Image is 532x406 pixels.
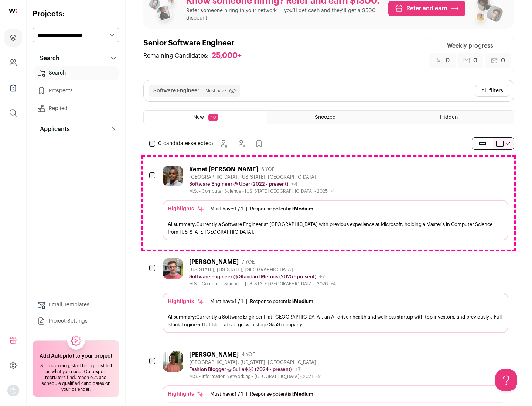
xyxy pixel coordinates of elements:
[235,392,243,396] span: 1 / 1
[267,111,391,124] a: Snoozed
[250,206,313,212] div: Response potential:
[33,101,119,116] a: Replied
[168,298,204,305] div: Highlights
[208,114,218,121] span: 10
[33,122,119,137] button: Applicants
[168,220,503,236] div: Currently a Software Engineer at [GEOGRAPHIC_DATA] with previous experience at Microsoft, holding...
[37,363,115,392] div: Stop scrolling, start hiring. Just tell us what you need. Our expert recruiters find, reach out, ...
[7,385,19,396] img: nopic.png
[315,115,336,120] span: Snoozed
[242,259,255,265] span: 7 YOE
[189,351,239,358] div: [PERSON_NAME]
[33,297,119,312] a: Email Templates
[210,299,313,304] ul: |
[495,369,517,391] iframe: Help Scout Beacon - Open
[9,9,17,13] img: wellfound-shorthand-0d5821cbd27db2630d0214b213865d53afaa358527fdda9d0ea32b1df1b89c2c.svg
[189,181,288,187] p: Software Engineer @ Uber (2022 - present)
[388,1,465,16] a: Refer and earn
[186,7,382,22] p: Refer someone hiring in your network — you’ll get cash and they’ll get a $500 discount.
[294,392,313,396] span: Medium
[446,56,450,65] span: 0
[40,352,112,360] h2: Add Autopilot to your project
[210,206,243,212] div: Must have:
[189,188,335,194] div: M.S. - Computer Science - [US_STATE][GEOGRAPHIC_DATA] - 2025
[35,125,70,134] p: Applicants
[33,51,119,66] button: Search
[4,29,22,47] a: Projects
[193,115,204,120] span: New
[242,352,255,358] span: 4 YOE
[189,267,336,273] div: [US_STATE], [US_STATE], [GEOGRAPHIC_DATA]
[252,136,266,151] button: Add to Prospects
[168,313,503,328] div: Currently a Software Engineer II at [GEOGRAPHIC_DATA], an AI-driven health and wellness startup w...
[501,56,505,65] span: 0
[163,258,183,279] img: 0fb184815f518ed3bcaf4f46c87e3bafcb34ea1ec747045ab451f3ffb05d485a
[163,258,508,333] a: [PERSON_NAME] 7 YOE [US_STATE], [US_STATE], [GEOGRAPHIC_DATA] Software Engineer @ Standard Metric...
[473,56,477,65] span: 0
[163,351,183,372] img: 322c244f3187aa81024ea13e08450523775794405435f85740c15dbe0cd0baab.jpg
[168,222,196,227] span: AI summary:
[35,54,59,63] p: Search
[168,314,196,319] span: AI summary:
[216,136,231,151] button: Snooze
[210,206,313,212] ul: |
[250,299,313,304] div: Response potential:
[291,182,297,187] span: +4
[7,385,19,396] button: Open dropdown
[189,174,335,180] div: [GEOGRAPHIC_DATA], [US_STATE], [GEOGRAPHIC_DATA]
[168,205,204,213] div: Highlights
[189,359,321,365] div: [GEOGRAPHIC_DATA], [US_STATE], [GEOGRAPHIC_DATA]
[143,38,249,48] h1: Senior Software Engineer
[4,54,22,72] a: Company and ATS Settings
[235,299,243,304] span: 1 / 1
[189,374,321,379] div: M.S. - Information Networking - [GEOGRAPHIC_DATA] - 2021
[189,367,292,372] p: Fashion Blogger @ Suila水啦 (2024 - present)
[250,391,313,397] div: Response potential:
[210,391,313,397] ul: |
[475,85,509,97] button: All filters
[212,51,242,61] div: 25,000+
[33,314,119,328] a: Project Settings
[189,166,258,173] div: Kemet [PERSON_NAME]
[331,282,336,286] span: +4
[205,88,226,94] span: Must have
[331,189,335,193] span: +1
[391,111,514,124] a: Hidden
[33,9,119,19] h2: Projects:
[447,41,493,50] div: Weekly progress
[168,390,204,398] div: Highlights
[158,141,191,146] span: 0 candidates
[440,115,458,120] span: Hidden
[210,299,243,304] div: Must have:
[153,87,199,94] button: Software Engineer
[261,166,274,172] span: 6 YOE
[189,281,336,287] div: M.S. - Computer Science - [US_STATE][GEOGRAPHIC_DATA] - 2026
[163,166,183,186] img: 1d26598260d5d9f7a69202d59cf331847448e6cffe37083edaed4f8fc8795bfe
[210,391,243,397] div: Must have:
[33,340,119,397] a: Add Autopilot to your project Stop scrolling, start hiring. Just tell us what you need. Our exper...
[189,258,239,266] div: [PERSON_NAME]
[235,206,243,211] span: 1 / 1
[234,136,249,151] button: Hide
[294,206,313,211] span: Medium
[33,66,119,80] a: Search
[4,79,22,97] a: Company Lists
[319,274,325,279] span: +7
[294,299,313,304] span: Medium
[295,367,301,372] span: +7
[158,140,213,147] span: selected:
[163,166,508,240] a: Kemet [PERSON_NAME] 6 YOE [GEOGRAPHIC_DATA], [US_STATE], [GEOGRAPHIC_DATA] Software Engineer @ Ub...
[316,374,321,379] span: +2
[143,51,209,60] span: Remaining Candidates:
[33,83,119,98] a: Prospects
[189,274,316,280] p: Software Engineer @ Standard Metrics (2025 - present)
